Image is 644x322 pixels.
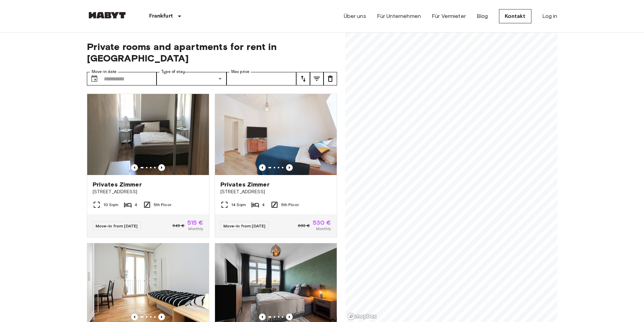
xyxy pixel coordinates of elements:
img: Habyt [87,12,127,19]
img: Marketing picture of unit DE-04-029-002-04HF [215,94,337,175]
button: Previous image [158,314,165,320]
span: 645 € [172,223,185,229]
span: Privates Zimmer [93,180,142,189]
a: Marketing picture of unit DE-04-029-005-03HFPrevious imagePrevious imagePrivates Zimmer[STREET_AD... [87,94,209,238]
a: Log in [542,12,557,20]
a: Mapbox logo [347,313,377,320]
button: Previous image [286,164,293,171]
label: Move-in date [92,69,117,75]
button: Choose date [88,72,101,85]
span: Move-in from [DATE] [223,223,266,228]
span: 4 [262,202,265,208]
span: 4 [135,202,137,208]
span: 5th Floor [154,202,171,208]
span: 665 € [298,223,310,229]
a: Über uns [344,12,366,20]
p: Frankfurt [149,12,173,20]
img: Marketing picture of unit DE-04-029-005-03HF [87,94,209,175]
button: Previous image [286,314,293,320]
button: tune [296,72,310,85]
button: Previous image [131,164,138,171]
span: 530 € [313,220,331,226]
span: Privates Zimmer [220,180,269,189]
label: Max price [231,69,249,75]
span: Move-in from [DATE] [96,223,138,228]
button: tune [324,72,337,85]
label: Type of stay [161,69,185,75]
a: Für Unternehmen [377,12,421,20]
button: Previous image [259,164,266,171]
button: Previous image [158,164,165,171]
a: Blog [477,12,488,20]
button: Previous image [131,314,138,320]
span: 10 Sqm [103,202,119,208]
span: [STREET_ADDRESS] [220,189,331,195]
span: Monthly [316,226,331,232]
span: 14 Sqm [231,202,246,208]
span: 515 € [187,220,204,226]
a: Kontakt [499,9,531,23]
button: tune [310,72,324,85]
a: Marketing picture of unit DE-04-029-002-04HFPrevious imagePrevious imagePrivates Zimmer[STREET_AD... [215,94,337,238]
span: [STREET_ADDRESS] [93,189,204,195]
a: Für Vermieter [432,12,466,20]
span: Private rooms and apartments for rent in [GEOGRAPHIC_DATA] [87,41,337,64]
span: 5th Floor [281,202,299,208]
button: Previous image [259,314,266,320]
span: Monthly [188,226,203,232]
